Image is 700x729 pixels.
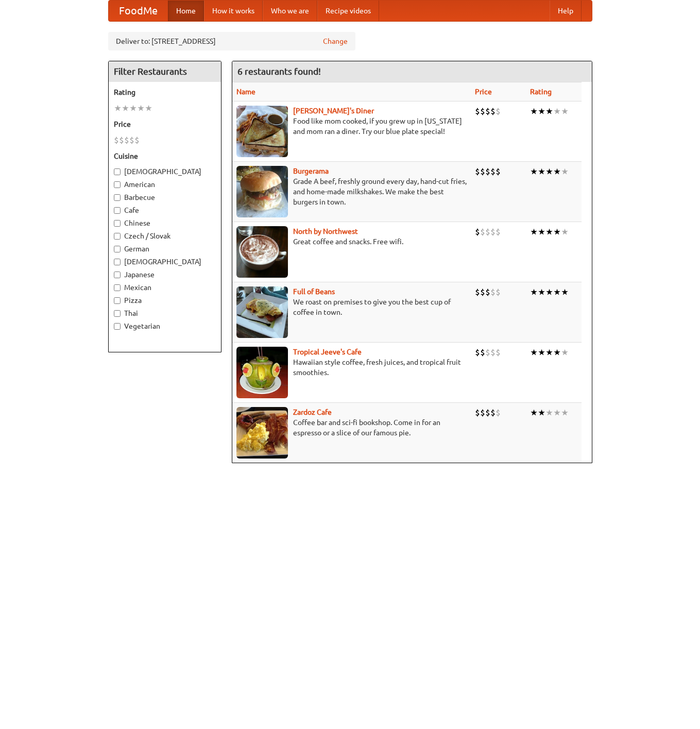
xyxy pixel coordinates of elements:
[114,321,216,331] label: Vegetarian
[545,286,553,298] li: ★
[236,166,288,217] img: burgerama.jpg
[553,226,561,238] li: ★
[236,417,467,438] p: Coffee bar and sci-fi bookshop. Come in for an espresso or a slice of our famous pie.
[293,167,329,175] b: Burgerama
[561,347,569,358] li: ★
[114,233,121,240] input: Czech / Slovak
[293,227,358,235] a: North by Northwest
[530,347,538,358] li: ★
[475,407,480,418] li: $
[236,88,255,96] a: Name
[496,407,501,418] li: $
[145,103,152,114] li: ★
[114,103,122,114] li: ★
[204,1,263,21] a: How it works
[114,166,216,177] label: [DEMOGRAPHIC_DATA]
[545,226,553,238] li: ★
[114,246,121,252] input: German
[545,106,553,117] li: ★
[490,106,496,117] li: $
[561,106,569,117] li: ★
[553,286,561,298] li: ★
[293,107,374,115] b: [PERSON_NAME]'s Diner
[475,88,492,96] a: Price
[496,106,501,117] li: $
[134,134,140,146] li: $
[475,226,480,238] li: $
[538,166,545,177] li: ★
[530,106,538,117] li: ★
[538,286,545,298] li: ★
[475,347,480,358] li: $
[114,323,121,330] input: Vegetarian
[538,347,545,358] li: ★
[114,272,121,278] input: Japanese
[236,176,467,207] p: Grade A beef, freshly ground every day, hand-cut fries, and home-made milkshakes. We make the bes...
[237,66,321,76] ng-pluralize: 6 restaurants found!
[114,151,216,161] h5: Cuisine
[114,179,216,190] label: American
[480,106,485,117] li: $
[480,407,485,418] li: $
[561,286,569,298] li: ★
[553,166,561,177] li: ★
[129,134,134,146] li: $
[293,408,332,416] a: Zardoz Cafe
[114,269,216,280] label: Japanese
[114,119,216,129] h5: Price
[114,295,216,306] label: Pizza
[480,286,485,298] li: $
[114,192,216,202] label: Barbecue
[124,134,129,146] li: $
[530,407,538,418] li: ★
[550,1,582,21] a: Help
[114,220,121,227] input: Chinese
[490,407,496,418] li: $
[490,166,496,177] li: $
[530,166,538,177] li: ★
[114,282,216,293] label: Mexican
[538,106,545,117] li: ★
[485,226,490,238] li: $
[480,166,485,177] li: $
[480,226,485,238] li: $
[114,134,119,146] li: $
[129,103,137,114] li: ★
[561,226,569,238] li: ★
[553,106,561,117] li: ★
[561,407,569,418] li: ★
[114,310,121,317] input: Thai
[114,87,216,97] h5: Rating
[236,297,467,317] p: We roast on premises to give you the best cup of coffee in town.
[119,134,124,146] li: $
[122,103,129,114] li: ★
[114,257,216,267] label: [DEMOGRAPHIC_DATA]
[475,166,480,177] li: $
[545,407,553,418] li: ★
[530,286,538,298] li: ★
[108,32,355,50] div: Deliver to: [STREET_ADDRESS]
[114,218,216,228] label: Chinese
[236,226,288,278] img: north.jpg
[293,287,335,296] a: Full of Beans
[114,244,216,254] label: German
[323,36,348,46] a: Change
[114,194,121,201] input: Barbecue
[553,407,561,418] li: ★
[490,286,496,298] li: $
[530,88,552,96] a: Rating
[293,348,362,356] a: Tropical Jeeve's Cafe
[236,347,288,398] img: jeeves.jpg
[114,207,121,214] input: Cafe
[545,166,553,177] li: ★
[475,106,480,117] li: $
[538,407,545,418] li: ★
[114,284,121,291] input: Mexican
[317,1,379,21] a: Recipe videos
[236,116,467,137] p: Food like mom cooked, if you grew up in [US_STATE] and mom ran a diner. Try our blue plate special!
[485,166,490,177] li: $
[485,286,490,298] li: $
[480,347,485,358] li: $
